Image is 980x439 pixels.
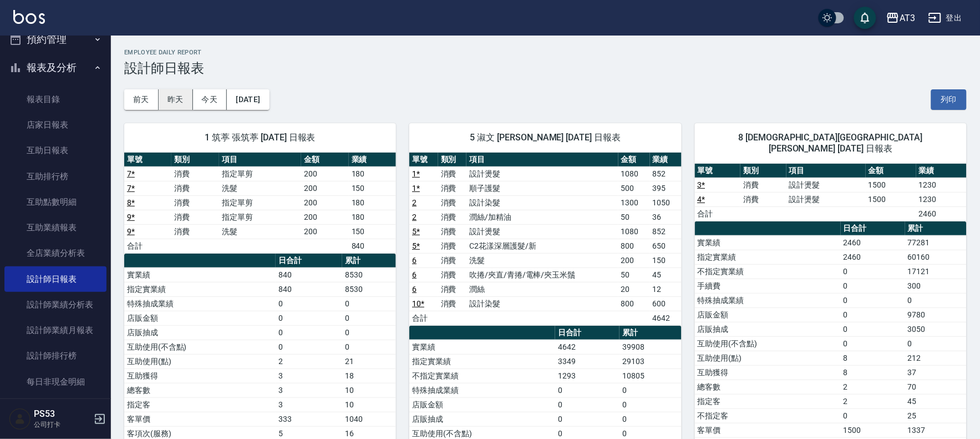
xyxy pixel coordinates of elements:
a: 互助業績報表 [4,215,106,240]
th: 單號 [409,153,438,167]
th: 類別 [171,153,219,167]
th: 日合計 [276,254,342,268]
th: 單號 [695,164,741,178]
a: 設計師業績分析表 [4,292,106,317]
td: 互助使用(不含點) [124,340,276,354]
th: 業績 [349,153,397,167]
td: 0 [841,336,905,351]
td: 潤絲/加精油 [466,210,618,224]
button: save [854,7,876,29]
td: 客單價 [124,412,276,426]
th: 項目 [786,164,866,178]
td: 1040 [342,412,396,426]
td: 1500 [866,178,916,192]
td: 潤絲 [466,282,618,296]
td: 洗髮 [466,253,618,268]
td: 2 [841,380,905,394]
td: 45 [905,394,967,408]
h5: PS53 [34,408,90,420]
a: 互助點數明細 [4,189,106,215]
td: 店販抽成 [124,325,276,340]
td: 1050 [650,195,682,210]
td: 25 [905,408,967,423]
td: 吹捲/夾直/青捲/電棒/夾玉米鬚 [466,268,618,282]
td: 互助獲得 [695,365,841,380]
td: 500 [618,181,650,195]
a: 設計師日報表 [4,266,106,292]
td: 消費 [171,210,219,224]
td: 合計 [409,311,438,325]
td: 2460 [916,206,967,221]
td: 特殊抽成業績 [695,293,841,307]
button: 昨天 [159,89,193,110]
td: 0 [276,325,342,340]
td: 60160 [905,250,967,264]
td: 店販金額 [124,311,276,325]
div: AT3 [900,11,915,25]
td: 設計燙髮 [786,192,866,206]
th: 類別 [740,164,786,178]
td: 10 [342,383,396,397]
td: 不指定實業績 [695,264,841,279]
td: 200 [301,210,348,224]
a: 6 [412,256,417,265]
th: 累計 [620,326,681,340]
button: 報表及分析 [4,53,106,82]
td: 0 [555,383,620,397]
td: 消費 [171,166,219,181]
td: 洗髮 [219,181,301,195]
td: 3 [276,397,342,412]
td: 消費 [740,178,786,192]
td: 21 [342,354,396,369]
td: 50 [618,210,650,224]
td: 消費 [438,239,467,253]
table: a dense table [409,153,681,326]
td: 4642 [650,311,682,325]
img: Person [9,408,31,430]
button: 預約管理 [4,25,106,54]
td: 設計燙髮 [786,178,866,192]
td: 0 [276,340,342,354]
td: 0 [620,397,681,412]
a: 報表目錄 [4,87,106,112]
th: 單號 [124,153,171,167]
td: 2460 [841,250,905,264]
td: 實業績 [409,340,555,354]
td: 9780 [905,307,967,322]
td: 店販金額 [695,307,841,322]
a: 設計師業績月報表 [4,317,106,343]
th: 金額 [866,164,916,178]
td: 1500 [841,423,905,437]
td: 消費 [740,192,786,206]
button: 今天 [193,89,227,110]
td: 8 [841,365,905,380]
th: 業績 [650,153,682,167]
td: 互助使用(不含點) [695,336,841,351]
th: 累計 [905,221,967,236]
td: 互助使用(點) [695,351,841,365]
td: 3349 [555,354,620,369]
td: 2460 [841,235,905,250]
td: 37 [905,365,967,380]
h3: 設計師日報表 [124,60,967,76]
th: 項目 [219,153,301,167]
td: 設計燙髮 [466,224,618,239]
td: 10805 [620,369,681,383]
a: 互助排行榜 [4,164,106,189]
td: 消費 [438,195,467,210]
td: 0 [342,325,396,340]
td: 1080 [618,224,650,239]
td: 180 [349,195,397,210]
td: 150 [349,224,397,239]
td: 2 [276,354,342,369]
td: 45 [650,268,682,282]
td: 0 [620,412,681,426]
td: 指定單剪 [219,166,301,181]
td: 12 [650,282,682,296]
a: 6 [412,270,417,279]
span: 8 [DEMOGRAPHIC_DATA][GEOGRAPHIC_DATA][PERSON_NAME] [DATE] 日報表 [708,132,953,154]
td: 實業績 [124,268,276,282]
td: 不指定實業績 [409,369,555,383]
a: 互助日報表 [4,138,106,163]
td: 消費 [171,181,219,195]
